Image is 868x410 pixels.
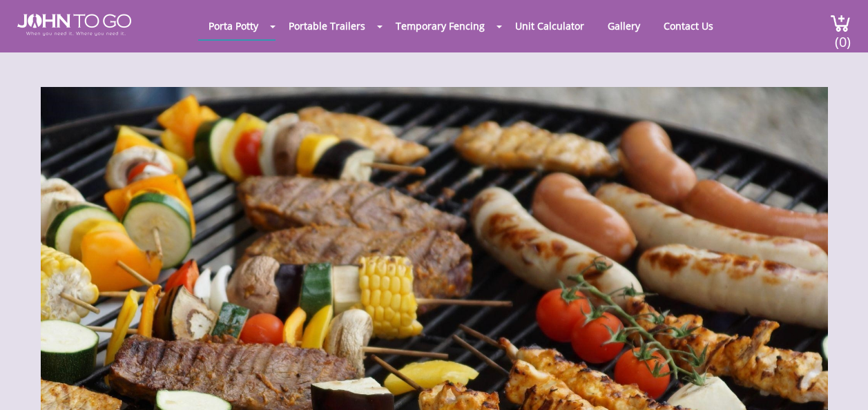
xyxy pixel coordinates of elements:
button: Live Chat [813,355,868,410]
a: Portable Trailers [278,12,376,39]
a: Contact Us [653,12,724,39]
a: Porta Potty [198,12,269,39]
a: Temporary Fencing [385,12,495,39]
a: Gallery [597,12,650,39]
img: JOHN to go [17,14,131,36]
img: cart a [830,14,851,32]
span: (0) [835,21,851,51]
a: Unit Calculator [505,12,595,39]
